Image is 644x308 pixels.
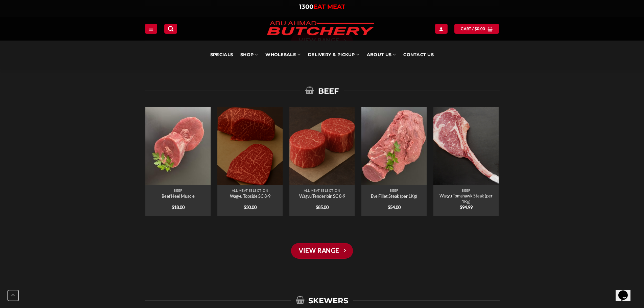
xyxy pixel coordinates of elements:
bdi: 54.00 [388,205,401,210]
bdi: 94.99 [460,205,473,210]
a: View Range [291,243,353,259]
a: Specials [210,41,233,69]
span: $ [244,205,246,210]
span: EAT MEAT [313,3,345,10]
bdi: 85.00 [316,205,329,210]
button: Go to top [7,290,19,301]
p: Beef [149,189,207,192]
bdi: 30.00 [244,205,257,210]
img: Abu Ahmad Butchery Punchbowl [289,107,355,185]
a: Beef Heel Muscle [162,193,195,199]
a: Wagyu Topside SC 8-9 [230,193,270,199]
img: Abu Ahmad Butchery [261,17,380,41]
bdi: 0.00 [475,26,485,31]
p: Beef [365,189,423,192]
a: Eye Fillet Steak (per 1Kg) [371,193,417,199]
a: About Us [367,41,396,69]
iframe: chat widget [616,281,637,301]
a: Menu [145,24,157,33]
img: Abu Ahmad Butchery Punchbowl [217,107,283,185]
a: Wagyu Tenderloin SC 8-9 [289,107,355,185]
a: Wagyu Tomahawk Steak (per 1Kg) [437,193,495,205]
p: Beef [437,189,495,192]
span: $ [388,205,390,210]
span: $ [460,205,462,210]
span: Cart / [461,26,485,32]
a: Beef Heel Muscle [145,107,211,185]
a: 1300EAT MEAT [299,3,345,10]
a: Search [164,24,177,33]
span: $ [475,26,477,32]
img: Abu Ahmad Butchery Punchbowl [145,107,211,185]
p: All Meat Selection [221,189,279,192]
a: Wagyu Tomahawk Steak (per 1Kg) [433,107,499,185]
p: All Meat Selection [293,189,351,192]
a: Delivery & Pickup [308,41,359,69]
img: Abu Ahmad Butchery Punchbowl [433,107,499,185]
a: Contact Us [403,41,434,69]
bdi: 18.00 [172,205,185,210]
a: Wholesale [265,41,301,69]
a: Eye Fillet Steak (per 1Kg) [361,107,427,185]
a: SHOP [240,41,258,69]
span: $ [172,205,174,210]
span: BEEF [305,86,338,96]
span: 1300 [299,3,313,10]
span: SKEWERS [296,295,348,306]
a: Wagyu Topside SC 8-9 [217,107,283,185]
a: View cart [454,24,499,33]
span: $ [316,205,318,210]
a: Wagyu Tenderloin SC 8-9 [299,193,345,199]
a: Login [435,24,447,33]
img: Abu Ahmad Butchery Punchbowl [361,107,427,185]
